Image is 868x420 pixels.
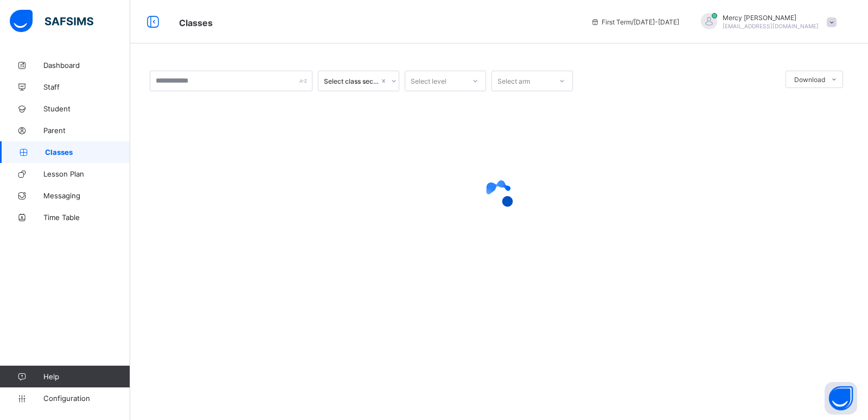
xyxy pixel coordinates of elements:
[179,17,213,28] span: Classes
[723,23,819,29] span: [EMAIL_ADDRESS][DOMAIN_NAME]
[43,213,130,222] span: Time Table
[411,71,446,91] div: Select level
[591,18,679,26] span: session/term information
[43,191,130,200] span: Messaging
[324,77,379,85] div: Select class section
[45,148,130,156] span: Classes
[794,76,825,84] span: Download
[43,104,130,113] span: Student
[723,14,819,22] span: Mercy [PERSON_NAME]
[825,382,857,415] button: Open asap
[43,394,130,403] span: Configuration
[690,13,842,31] div: MercyKenneth
[43,61,130,70] span: Dashboard
[497,71,530,91] div: Select arm
[10,10,93,33] img: safsims
[43,83,130,91] span: Staff
[43,126,130,135] span: Parent
[43,372,130,381] span: Help
[43,170,130,178] span: Lesson Plan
